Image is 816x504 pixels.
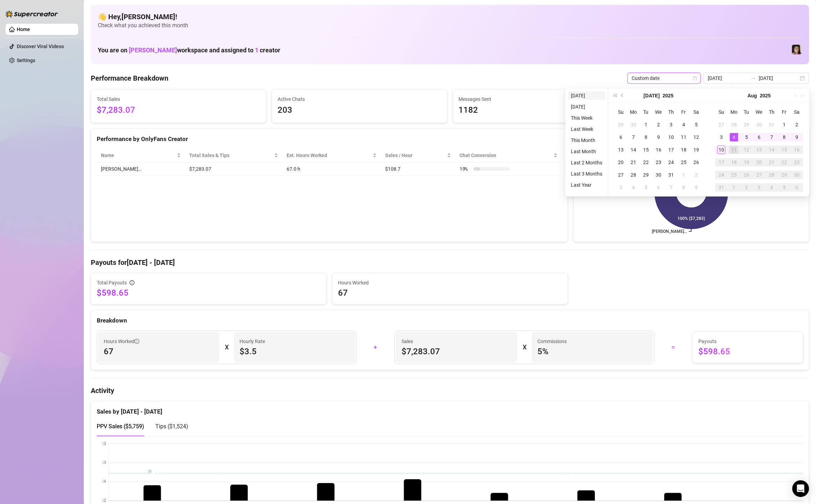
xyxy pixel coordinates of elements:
[715,106,728,118] th: Su
[615,131,627,143] td: 2025-07-06
[717,133,726,141] div: 3
[278,104,441,117] span: 203
[667,133,675,141] div: 10
[755,158,763,166] div: 20
[627,156,640,169] td: 2025-07-21
[97,287,321,298] span: $598.65
[189,151,273,159] span: Total Sales & Tips
[715,118,728,131] td: 2025-07-27
[385,151,446,159] span: Sales / Hour
[652,131,665,143] td: 2025-07-09
[640,131,652,143] td: 2025-07-08
[255,46,258,54] span: 1
[129,46,177,54] span: [PERSON_NAME]
[677,118,690,131] td: 2025-07-04
[778,131,791,143] td: 2025-08-08
[780,146,788,154] div: 15
[97,104,260,117] span: $7,283.07
[778,106,791,118] th: Fr
[91,73,168,83] h4: Performance Breakdown
[402,346,512,357] span: $7,283.07
[765,169,778,181] td: 2025-08-28
[728,118,740,131] td: 2025-07-28
[460,151,552,159] span: Chat Conversion
[791,181,803,194] td: 2025-09-06
[753,156,765,169] td: 2025-08-20
[642,146,650,154] div: 15
[740,143,753,156] td: 2025-08-12
[640,156,652,169] td: 2025-07-22
[679,133,688,141] div: 11
[755,171,763,179] div: 27
[667,120,675,129] div: 3
[753,143,765,156] td: 2025-08-13
[692,146,700,154] div: 19
[460,165,471,173] span: 19 %
[717,146,726,154] div: 10
[753,118,765,131] td: 2025-07-30
[627,169,640,181] td: 2025-07-28
[750,75,756,81] span: to
[568,181,605,189] li: Last Year
[665,106,677,118] th: Th
[742,133,751,141] div: 5
[791,156,803,169] td: 2025-08-23
[617,120,625,129] div: 29
[692,133,700,141] div: 12
[793,183,801,192] div: 6
[742,158,751,166] div: 19
[778,181,791,194] td: 2025-09-05
[693,76,697,80] span: calendar
[667,158,675,166] div: 24
[765,156,778,169] td: 2025-08-21
[767,183,776,192] div: 4
[765,106,778,118] th: Th
[679,158,688,166] div: 25
[17,58,35,63] a: Settings
[717,171,726,179] div: 24
[730,158,738,166] div: 18
[287,151,371,159] div: Est. Hours Worked
[717,158,726,166] div: 17
[728,106,740,118] th: Mo
[617,146,625,154] div: 13
[654,171,663,179] div: 30
[728,181,740,194] td: 2025-09-01
[568,91,605,100] li: [DATE]
[278,95,441,103] span: Active Chats
[17,27,30,32] a: Home
[629,146,638,154] div: 14
[97,95,260,103] span: Total Sales
[730,171,738,179] div: 25
[740,181,753,194] td: 2025-09-02
[690,156,703,169] td: 2025-07-26
[715,131,728,143] td: 2025-08-03
[791,169,803,181] td: 2025-08-30
[617,158,625,166] div: 20
[568,158,605,167] li: Last 2 Months
[642,158,650,166] div: 22
[642,183,650,192] div: 5
[568,136,605,144] li: This Month
[402,338,512,345] span: Sales
[338,287,562,298] span: 67
[665,169,677,181] td: 2025-07-31
[537,338,567,345] article: Commissions
[91,258,809,267] h4: Payouts for [DATE] - [DATE]
[753,169,765,181] td: 2025-08-27
[740,169,753,181] td: 2025-08-26
[728,169,740,181] td: 2025-08-25
[640,181,652,194] td: 2025-08-05
[677,131,690,143] td: 2025-07-11
[677,169,690,181] td: 2025-08-01
[753,131,765,143] td: 2025-08-06
[632,73,697,83] span: Custom date
[717,120,726,129] div: 27
[742,146,751,154] div: 12
[791,106,803,118] th: Sa
[677,156,690,169] td: 2025-07-25
[282,162,381,176] td: 67.0 h
[742,120,751,129] div: 29
[679,171,688,179] div: 1
[652,169,665,181] td: 2025-07-30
